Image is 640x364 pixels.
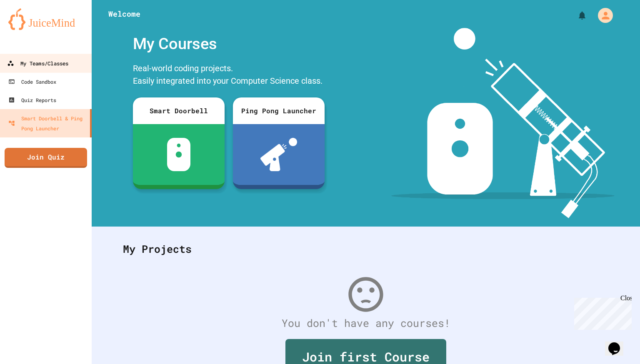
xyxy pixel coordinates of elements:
[571,294,632,330] iframe: chat widget
[129,60,329,91] div: Real-world coding projects. Easily integrated into your Computer Science class.
[589,6,615,25] div: My Account
[8,113,87,133] div: Smart Doorbell & Ping Pong Launcher
[3,3,57,53] div: Chat with us now!Close
[562,8,589,22] div: My Notifications
[5,148,87,168] a: Join Quiz
[167,138,191,171] img: sdb-white.svg
[391,28,615,218] img: banner-image-my-projects.png
[115,315,617,331] div: You don't have any courses!
[233,97,325,124] div: Ping Pong Launcher
[605,331,632,356] iframe: chat widget
[8,8,83,30] img: logo-orange.svg
[7,58,68,69] div: My Teams/Classes
[115,233,617,265] div: My Projects
[8,95,56,105] div: Quiz Reports
[133,97,225,124] div: Smart Doorbell
[129,28,329,60] div: My Courses
[260,138,297,171] img: ppl-with-ball.png
[8,77,56,87] div: Code Sandbox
